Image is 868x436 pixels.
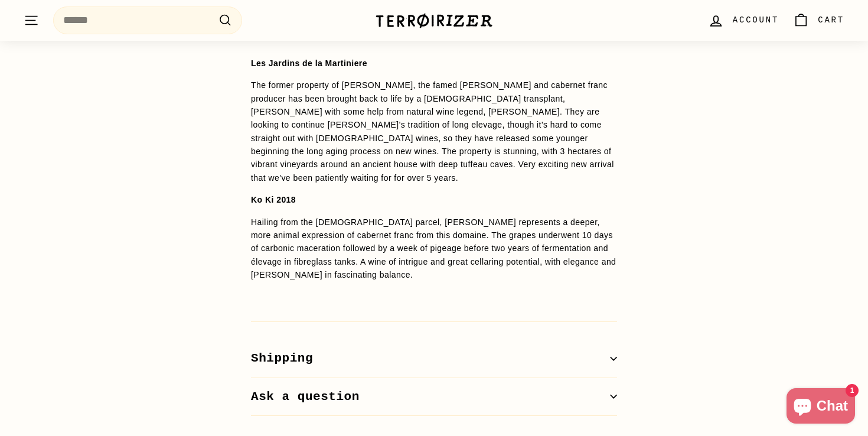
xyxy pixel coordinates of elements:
inbox-online-store-chat: Shopify online store chat [783,388,859,427]
span: The former property of [PERSON_NAME], the famed [PERSON_NAME] and cabernet franc producer has bee... [251,80,614,183]
span: Cart [818,14,844,27]
span: Les Jardins de la Martiniere [251,58,367,68]
button: Shipping [251,340,617,378]
a: Account [701,3,786,38]
span: Ko Ki 2018 [251,195,296,204]
button: Ask a question [251,378,617,417]
span: Account [733,14,779,27]
p: Hailing from the [DEMOGRAPHIC_DATA] parcel, [PERSON_NAME] represents a deeper, more animal expres... [251,216,617,282]
a: Cart [786,3,851,38]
